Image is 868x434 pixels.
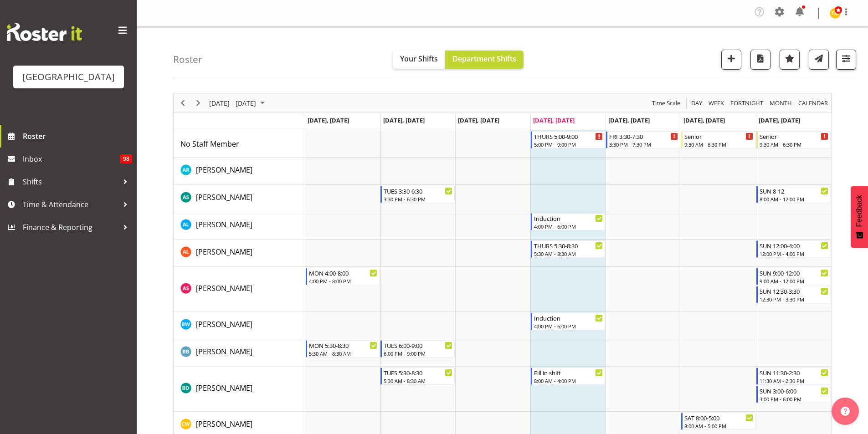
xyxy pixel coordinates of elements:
div: 9:30 AM - 6:30 PM [684,141,753,148]
div: THURS 5:30-8:30 [534,241,603,250]
a: [PERSON_NAME] [196,219,252,230]
div: MON 4:00-8:00 [309,268,378,277]
td: Bradley Barton resource [174,339,305,367]
button: September 01 - 07, 2025 [208,97,269,109]
div: TUES 3:30-6:30 [384,186,452,195]
div: TUES 5:30-8:30 [384,368,452,377]
div: Bradley Barton"s event - MON 5:30-8:30 Begin From Monday, September 1, 2025 at 5:30:00 AM GMT+12:... [306,340,380,357]
span: [PERSON_NAME] [196,192,252,202]
img: thomas-meulenbroek4912.jpg [830,8,841,19]
div: Induction [534,313,603,322]
span: Fortnight [729,97,764,109]
td: No Staff Member resource [174,130,305,158]
button: Previous [177,97,189,109]
div: 9:30 AM - 6:30 PM [760,141,828,148]
div: 5:30 AM - 8:30 AM [309,350,378,357]
div: Senior [760,132,828,141]
div: 4:00 PM - 6:00 PM [534,322,603,330]
div: Senior [684,132,753,141]
div: Alex Laverty"s event - THURS 5:30-8:30 Begin From Thursday, September 4, 2025 at 5:30:00 AM GMT+1... [531,240,605,258]
div: 8:00 AM - 4:00 PM [534,377,603,384]
span: Roster [23,129,132,143]
button: Send a list of all shifts for the selected filtered period to all rostered employees. [809,50,829,70]
div: Alex Sansom"s event - MON 4:00-8:00 Begin From Monday, September 1, 2025 at 4:00:00 PM GMT+12:00 ... [306,268,380,285]
div: 3:30 PM - 6:30 PM [384,195,452,203]
div: Alesana Lafoga"s event - Induction Begin From Thursday, September 4, 2025 at 4:00:00 PM GMT+12:00... [531,213,605,230]
div: Braedyn Dykes"s event - SUN 11:30-2:30 Begin From Sunday, September 7, 2025 at 11:30:00 AM GMT+12... [756,368,831,385]
div: 11:30 AM - 2:30 PM [760,377,828,384]
td: Alesana Lafoga resource [174,212,305,240]
button: Filter Shifts [836,50,856,70]
span: [DATE], [DATE] [383,116,425,124]
div: Fill in shift [534,368,603,377]
div: 3:30 PM - 7:30 PM [609,141,678,148]
span: No Staff Member [180,139,239,149]
span: [PERSON_NAME] [196,419,252,429]
div: Alex Sansom"s event - SUN 12:30-3:30 Begin From Sunday, September 7, 2025 at 12:30:00 PM GMT+12:0... [756,286,831,303]
span: [PERSON_NAME] [196,319,252,329]
a: [PERSON_NAME] [196,419,252,429]
div: Ben Wyatt"s event - Induction Begin From Thursday, September 4, 2025 at 4:00:00 PM GMT+12:00 Ends... [531,313,605,330]
a: [PERSON_NAME] [196,192,252,203]
button: Add a new shift [721,50,741,70]
span: [DATE], [DATE] [759,116,800,124]
span: [PERSON_NAME] [196,220,252,230]
div: 8:00 AM - 5:00 PM [684,422,753,429]
span: [DATE], [DATE] [458,116,499,124]
div: SUN 12:00-4:00 [760,241,828,250]
button: Month [797,97,830,109]
span: Department Shifts [452,54,516,64]
div: Alex Sansom"s event - SUN 9:00-12:00 Begin From Sunday, September 7, 2025 at 9:00:00 AM GMT+12:00... [756,268,831,285]
a: [PERSON_NAME] [196,346,252,357]
div: SUN 9:00-12:00 [760,268,828,277]
a: [PERSON_NAME] [196,319,252,330]
div: 3:00 PM - 6:00 PM [760,395,828,403]
div: TUES 6:00-9:00 [384,341,452,350]
img: help-xxl-2.png [841,407,850,416]
td: Ajay Smith resource [174,185,305,212]
div: 12:00 PM - 4:00 PM [760,250,828,257]
span: Day [690,97,703,109]
img: Rosterit website logo [7,23,82,41]
div: 5:00 PM - 9:00 PM [534,141,603,148]
a: No Staff Member [180,138,239,149]
div: 6:00 PM - 9:00 PM [384,350,452,357]
div: 8:00 AM - 12:00 PM [760,195,828,203]
button: Download a PDF of the roster according to the set date range. [750,50,770,70]
span: [DATE] - [DATE] [208,97,257,109]
h4: Roster [173,54,202,65]
div: SUN 8-12 [760,186,828,195]
div: 9:00 AM - 12:00 PM [760,277,828,285]
div: 5:30 AM - 8:30 AM [534,250,603,257]
span: Feedback [855,195,863,227]
span: [PERSON_NAME] [196,283,252,293]
span: Shifts [23,175,118,189]
button: Fortnight [729,97,765,109]
div: Ajay Smith"s event - TUES 3:30-6:30 Begin From Tuesday, September 2, 2025 at 3:30:00 PM GMT+12:00... [380,186,455,203]
td: Ben Wyatt resource [174,312,305,339]
button: Department Shifts [445,51,524,69]
div: No Staff Member"s event - FRI 3:30-7:30 Begin From Friday, September 5, 2025 at 3:30:00 PM GMT+12... [606,131,680,148]
a: [PERSON_NAME] [196,383,252,393]
span: [DATE], [DATE] [308,116,349,124]
span: Time Scale [651,97,681,109]
div: [GEOGRAPHIC_DATA] [22,70,115,84]
span: [DATE], [DATE] [533,116,575,124]
button: Feedback - Show survey [851,186,868,248]
div: Bradley Barton"s event - TUES 6:00-9:00 Begin From Tuesday, September 2, 2025 at 6:00:00 PM GMT+1... [380,340,455,357]
div: Alex Laverty"s event - SUN 12:00-4:00 Begin From Sunday, September 7, 2025 at 12:00:00 PM GMT+12:... [756,240,831,258]
span: calendar [797,97,829,109]
span: Time & Attendance [23,198,118,211]
div: No Staff Member"s event - Senior Begin From Saturday, September 6, 2025 at 9:30:00 AM GMT+12:00 E... [681,131,755,148]
button: Timeline Month [768,97,794,109]
td: Braedyn Dykes resource [174,367,305,412]
div: MON 5:30-8:30 [309,341,378,350]
span: Month [769,97,793,109]
div: Next [190,93,206,112]
div: 12:30 PM - 3:30 PM [760,296,828,303]
span: [DATE], [DATE] [683,116,725,124]
div: Braedyn Dykes"s event - TUES 5:30-8:30 Begin From Tuesday, September 2, 2025 at 5:30:00 AM GMT+12... [380,368,455,385]
button: Timeline Day [690,97,704,109]
button: Highlight an important date within the roster. [780,50,800,70]
div: SAT 8:00-5:00 [684,413,753,422]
